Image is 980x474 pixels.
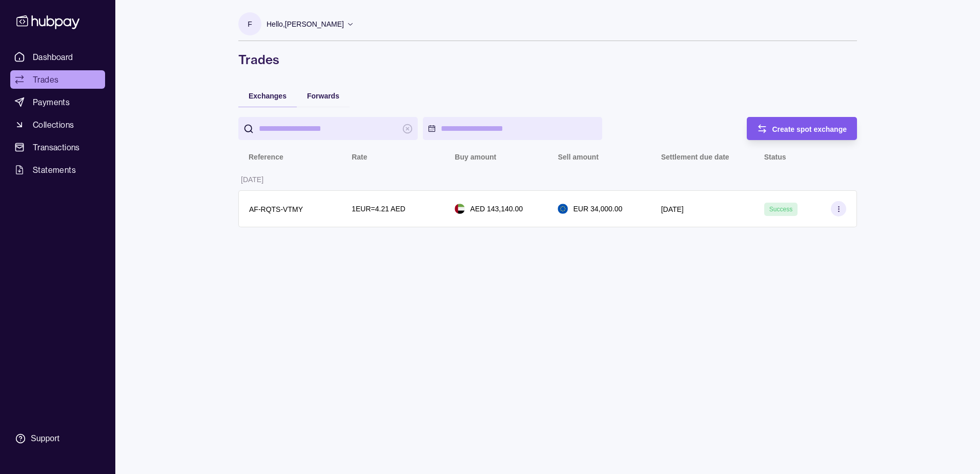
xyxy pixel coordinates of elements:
div: Support [31,433,59,444]
a: Statements [10,161,105,179]
p: [DATE] [241,175,263,184]
p: EUR 34,000.00 [573,203,622,214]
a: Support [10,428,105,449]
span: Exchanges [249,92,287,100]
p: Status [764,153,786,161]
img: ae [455,204,465,214]
p: 1 EUR = 4.21 AED [352,203,405,214]
input: search [259,117,397,140]
a: Payments [10,93,105,111]
button: Create spot exchange [747,117,857,140]
span: Collections [33,118,74,131]
a: Trades [10,70,105,89]
p: AED 143,140.00 [470,203,523,214]
span: Dashboard [33,51,73,63]
p: Sell amount [558,153,598,161]
a: Collections [10,115,105,134]
p: [DATE] [661,205,684,213]
a: Transactions [10,138,105,156]
span: Transactions [33,141,80,153]
h1: Trades [238,51,857,68]
p: Rate [352,153,367,161]
img: eu [558,204,568,214]
span: Success [769,206,792,213]
p: F [248,18,252,30]
a: Dashboard [10,48,105,66]
p: Reference [249,153,283,161]
span: Create spot exchange [772,125,847,133]
span: Payments [33,96,70,108]
p: AF-RQTS-VTMY [249,205,303,213]
p: Settlement due date [661,153,729,161]
span: Forwards [307,92,339,100]
p: Buy amount [455,153,496,161]
span: Trades [33,73,58,86]
span: Statements [33,164,76,176]
p: Hello, [PERSON_NAME] [267,18,344,30]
